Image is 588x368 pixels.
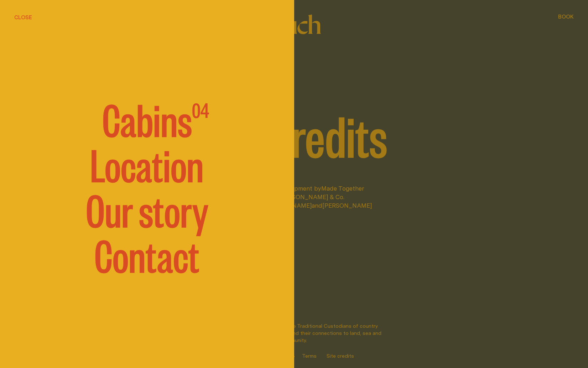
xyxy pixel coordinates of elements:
[85,97,209,140] a: Cabins 04
[86,187,208,230] a: Our story
[90,142,204,185] a: Location
[94,233,199,275] a: Contact
[14,13,32,21] button: hide menu
[102,97,192,140] span: Cabins
[192,97,209,140] span: 04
